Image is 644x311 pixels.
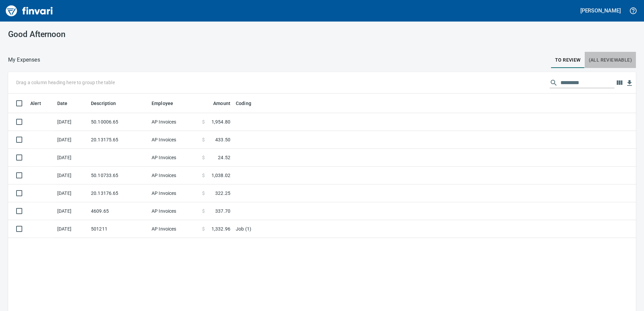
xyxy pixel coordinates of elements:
h5: [PERSON_NAME] [580,7,621,14]
span: Description [91,99,116,107]
span: $ [202,226,205,232]
span: To Review [555,56,581,64]
img: Finvari [4,3,55,19]
span: Coding [236,99,251,107]
h3: Good Afternoon [8,30,206,39]
span: $ [202,208,205,214]
p: My Expenses [8,56,40,64]
span: 433.50 [215,136,230,143]
span: 322.25 [215,190,230,197]
td: 20.13176.65 [88,184,149,202]
span: Amount [213,99,230,107]
td: AP Invoices [149,113,199,131]
td: [DATE] [55,167,88,184]
span: $ [202,136,205,143]
td: 50.10006.65 [88,113,149,131]
td: 4609.65 [88,202,149,220]
span: 24.52 [218,154,230,161]
span: 1,038.02 [212,172,230,179]
td: [DATE] [55,202,88,220]
span: $ [202,172,205,179]
td: AP Invoices [149,220,199,238]
p: Drag a column heading here to group the table [16,79,115,86]
button: Download Table [624,78,635,88]
td: 50.10733.65 [88,167,149,184]
span: Date [57,99,76,107]
button: Choose columns to display [614,78,624,88]
span: Employee [152,99,182,107]
td: [DATE] [55,184,88,202]
td: [DATE] [55,113,88,131]
td: 501211 [88,220,149,238]
span: $ [202,118,205,125]
span: Alert [30,99,41,107]
td: [DATE] [55,131,88,149]
span: Employee [152,99,173,107]
span: 337.70 [215,208,230,214]
nav: breadcrumb [8,56,40,64]
span: Date [57,99,68,107]
td: Job (1) [233,220,401,238]
span: Amount [204,99,230,107]
span: Description [91,99,125,107]
td: [DATE] [55,220,88,238]
td: AP Invoices [149,202,199,220]
span: (All Reviewable) [589,56,632,64]
td: AP Invoices [149,131,199,149]
td: AP Invoices [149,149,199,167]
span: 1,954.80 [212,118,230,125]
span: Alert [30,99,50,107]
span: $ [202,190,205,197]
td: [DATE] [55,149,88,167]
span: $ [202,154,205,161]
td: AP Invoices [149,184,199,202]
span: 1,332.96 [212,226,230,232]
button: [PERSON_NAME] [579,5,622,16]
td: 20.13175.65 [88,131,149,149]
span: Coding [236,99,260,107]
td: AP Invoices [149,167,199,184]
